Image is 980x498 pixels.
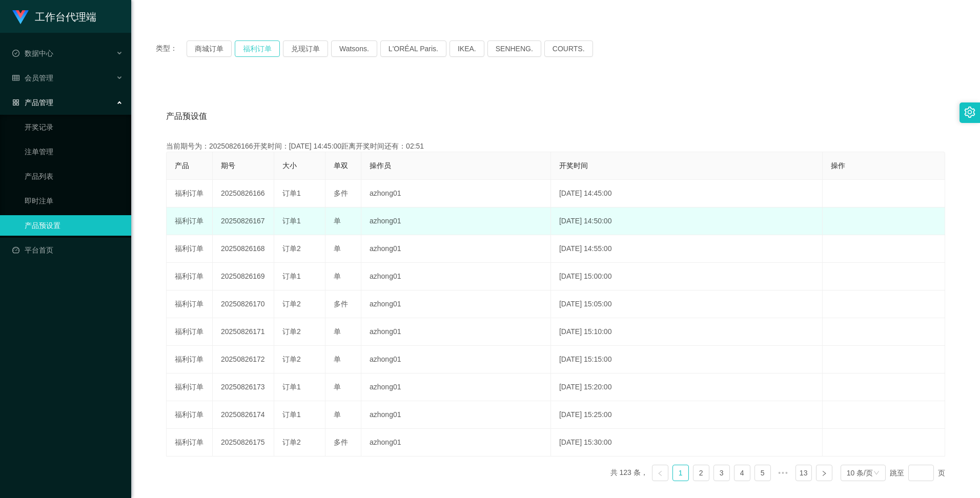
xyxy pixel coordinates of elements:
[12,240,123,260] a: 图标: dashboard平台首页
[361,180,551,208] td: azhong01
[282,383,301,391] span: 订单1
[544,40,593,57] button: COURTS.
[235,40,280,57] button: 福利订单
[12,74,19,81] i: 图标: table
[282,410,301,419] span: 订单1
[283,40,328,57] button: 兑现订单
[551,429,823,457] td: [DATE] 15:30:00
[673,465,688,481] a: 1
[213,263,274,291] td: 20250826169
[167,180,213,208] td: 福利订单
[334,438,348,446] span: 多件
[213,401,274,429] td: 20250826174
[551,263,823,291] td: [DATE] 15:00:00
[175,161,189,170] span: 产品
[282,244,301,253] span: 订单2
[734,465,750,481] li: 4
[334,300,348,308] span: 多件
[361,263,551,291] td: azhong01
[167,235,213,263] td: 福利订单
[734,465,750,481] a: 4
[25,215,123,236] a: 产品预设置
[755,465,770,481] a: 5
[551,374,823,401] td: [DATE] 15:20:00
[166,110,207,122] span: 产品预设值
[559,161,588,170] span: 开奖时间
[282,327,301,336] span: 订单2
[361,346,551,374] td: azhong01
[713,465,730,481] li: 3
[331,40,377,57] button: Watsons.
[282,355,301,363] span: 订单2
[816,465,832,481] li: 下一页
[334,272,341,280] span: 单
[380,40,446,57] button: L'ORÉAL Paris.
[334,244,341,253] span: 单
[213,318,274,346] td: 20250826171
[156,40,187,57] span: 类型：
[370,161,391,170] span: 操作员
[551,346,823,374] td: [DATE] 15:15:00
[12,98,53,107] span: 产品管理
[873,470,880,477] i: 图标: down
[450,40,484,57] button: IKEA.
[361,318,551,346] td: azhong01
[334,355,341,363] span: 单
[657,470,663,476] i: 图标: left
[821,470,827,476] i: 图标: right
[551,180,823,208] td: [DATE] 14:45:00
[334,383,341,391] span: 单
[282,438,301,446] span: 订单2
[693,465,709,481] li: 2
[12,50,19,57] i: 图标: check-circle-o
[12,99,19,106] i: 图标: appstore-o
[964,107,975,118] i: 图标: setting
[282,272,301,280] span: 订单1
[796,465,811,481] a: 13
[187,40,232,57] button: 商城订单
[361,235,551,263] td: azhong01
[361,401,551,429] td: azhong01
[213,374,274,401] td: 20250826173
[754,465,771,481] li: 5
[167,401,213,429] td: 福利订单
[167,208,213,235] td: 福利订单
[551,318,823,346] td: [DATE] 15:10:00
[167,291,213,318] td: 福利订单
[213,429,274,457] td: 20250826175
[714,465,729,481] a: 3
[775,465,791,481] li: 向后 5 页
[652,465,668,481] li: 上一页
[213,291,274,318] td: 20250826170
[167,374,213,401] td: 福利订单
[282,189,301,197] span: 订单1
[221,161,235,170] span: 期号
[334,327,341,336] span: 单
[551,235,823,263] td: [DATE] 14:55:00
[361,291,551,318] td: azhong01
[551,208,823,235] td: [DATE] 14:50:00
[12,74,53,82] span: 会员管理
[166,141,945,152] div: 当前期号为：20250826166开奖时间：[DATE] 14:45:00距离开奖时间还有：02:51
[25,191,123,211] a: 即时注单
[361,374,551,401] td: azhong01
[334,410,341,419] span: 单
[213,235,274,263] td: 20250826168
[25,166,123,186] a: 产品列表
[167,263,213,291] td: 福利订单
[334,217,341,225] span: 单
[12,12,96,20] a: 工作台代理端
[213,208,274,235] td: 20250826167
[551,401,823,429] td: [DATE] 15:25:00
[12,10,29,25] img: logo.9652507e.png
[847,465,873,481] div: 10 条/页
[672,465,689,481] li: 1
[610,465,648,481] li: 共 123 条，
[361,429,551,457] td: azhong01
[775,465,791,481] span: •••
[25,117,123,137] a: 开奖记录
[213,180,274,208] td: 20250826166
[334,161,348,170] span: 单双
[282,161,297,170] span: 大小
[334,189,348,197] span: 多件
